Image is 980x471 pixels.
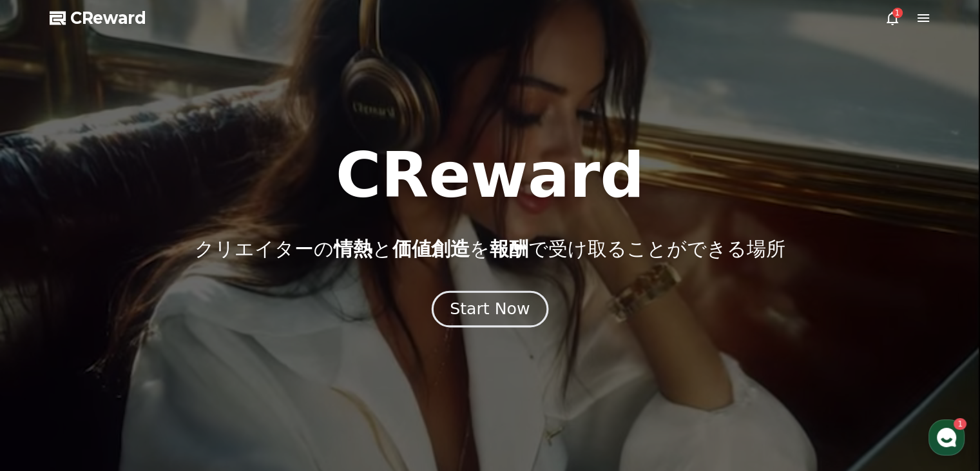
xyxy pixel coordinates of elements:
span: 報酬 [490,237,528,260]
div: Start Now [450,298,530,320]
span: Settings [191,383,222,394]
a: Start Now [434,305,546,317]
h1: CReward [336,145,644,206]
a: 1 [885,10,900,26]
span: Home [33,383,55,394]
span: 価値創造 [392,237,470,260]
span: 1 [131,363,135,374]
span: CReward [70,8,146,28]
button: Start Now [432,291,548,328]
div: 1 [892,8,903,18]
span: 情熱 [334,237,372,260]
span: Messages [107,384,145,394]
a: CReward [50,8,146,28]
a: 1Messages [85,364,166,396]
a: Home [4,364,85,396]
p: クリエイターの と を で受け取ることができる場所 [195,237,785,261]
a: Settings [166,364,247,396]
